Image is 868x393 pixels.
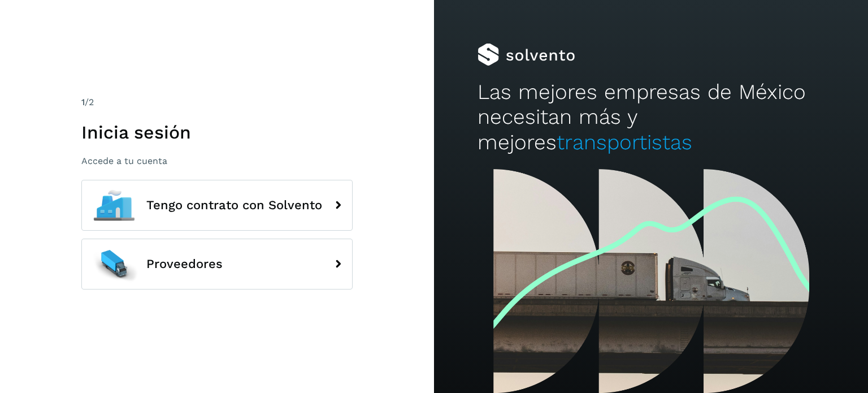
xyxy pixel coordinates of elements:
[146,198,322,212] span: Tengo contrato con Solvento
[81,156,353,166] p: Accede a tu cuenta
[81,97,85,107] span: 1
[478,80,824,155] h2: Las mejores empresas de México necesitan más y mejores
[81,239,353,290] button: Proveedores
[81,96,353,109] div: /2
[557,130,692,154] span: transportistas
[146,257,223,271] span: Proveedores
[81,180,353,231] button: Tengo contrato con Solvento
[81,122,353,143] h1: Inicia sesión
